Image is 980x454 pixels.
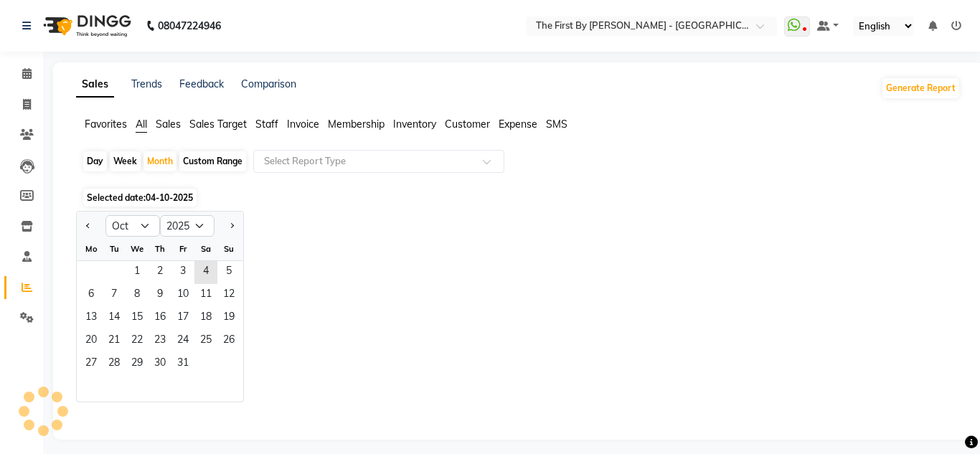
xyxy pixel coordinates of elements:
[393,118,436,131] span: Inventory
[103,307,126,330] div: Tuesday, October 14, 2025
[146,192,193,203] span: 04-10-2025
[226,214,237,237] button: Next month
[149,237,171,260] div: Th
[546,118,567,131] span: SMS
[171,261,194,284] span: 3
[126,284,149,307] span: 8
[103,284,126,307] div: Tuesday, October 7, 2025
[171,353,194,376] span: 31
[217,307,240,330] span: 19
[194,237,217,260] div: Sa
[328,118,385,131] span: Membership
[80,330,103,353] span: 20
[171,330,194,353] span: 24
[217,330,240,353] span: 26
[126,353,149,376] div: Wednesday, October 29, 2025
[149,284,171,307] span: 9
[80,307,103,330] span: 13
[171,307,194,330] div: Friday, October 17, 2025
[149,307,171,330] div: Thursday, October 16, 2025
[149,307,171,330] span: 16
[149,330,171,353] span: 23
[149,261,171,284] div: Thursday, October 2, 2025
[80,353,103,376] span: 27
[194,261,217,284] div: Saturday, October 4, 2025
[103,307,126,330] span: 14
[80,284,103,307] div: Monday, October 6, 2025
[126,353,149,376] span: 29
[103,284,126,307] span: 7
[149,284,171,307] div: Thursday, October 9, 2025
[103,330,126,353] span: 21
[126,307,149,330] span: 15
[126,261,149,284] span: 1
[149,261,171,284] span: 2
[217,284,240,307] div: Sunday, October 12, 2025
[131,77,162,90] a: Trends
[149,353,171,376] span: 30
[158,6,221,46] b: 08047224946
[171,353,194,376] div: Friday, October 31, 2025
[171,261,194,284] div: Friday, October 3, 2025
[136,118,147,131] span: All
[217,330,240,353] div: Sunday, October 26, 2025
[194,307,217,330] div: Saturday, October 18, 2025
[126,261,149,284] div: Wednesday, October 1, 2025
[171,284,194,307] div: Friday, October 10, 2025
[85,118,127,131] span: Favorites
[76,72,114,98] a: Sales
[171,284,194,307] span: 10
[126,307,149,330] div: Wednesday, October 15, 2025
[149,330,171,353] div: Thursday, October 23, 2025
[126,330,149,353] div: Wednesday, October 22, 2025
[241,77,296,90] a: Comparison
[255,118,278,131] span: Staff
[194,261,217,284] span: 4
[80,330,103,353] div: Monday, October 20, 2025
[103,237,126,260] div: Tu
[37,6,135,46] img: logo
[143,151,176,171] div: Month
[217,261,240,284] span: 5
[83,214,94,237] button: Previous month
[83,151,107,171] div: Day
[110,151,141,171] div: Week
[445,118,490,131] span: Customer
[149,353,171,376] div: Thursday, October 30, 2025
[882,78,959,98] button: Generate Report
[189,118,247,131] span: Sales Target
[80,307,103,330] div: Monday, October 13, 2025
[126,330,149,353] span: 22
[194,284,217,307] div: Saturday, October 11, 2025
[287,118,319,131] span: Invoice
[194,284,217,307] span: 11
[80,353,103,376] div: Monday, October 27, 2025
[126,284,149,307] div: Wednesday, October 8, 2025
[80,237,103,260] div: Mo
[156,118,181,131] span: Sales
[103,353,126,376] div: Tuesday, October 28, 2025
[217,307,240,330] div: Sunday, October 19, 2025
[171,307,194,330] span: 17
[179,77,224,90] a: Feedback
[217,237,240,260] div: Su
[105,215,160,237] select: Select month
[499,118,537,131] span: Expense
[103,353,126,376] span: 28
[179,151,246,171] div: Custom Range
[171,237,194,260] div: Fr
[80,284,103,307] span: 6
[217,284,240,307] span: 12
[126,237,149,260] div: We
[103,330,126,353] div: Tuesday, October 21, 2025
[194,330,217,353] div: Saturday, October 25, 2025
[194,307,217,330] span: 18
[194,330,217,353] span: 25
[217,261,240,284] div: Sunday, October 5, 2025
[171,330,194,353] div: Friday, October 24, 2025
[83,189,197,207] span: Selected date:
[160,215,215,237] select: Select year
